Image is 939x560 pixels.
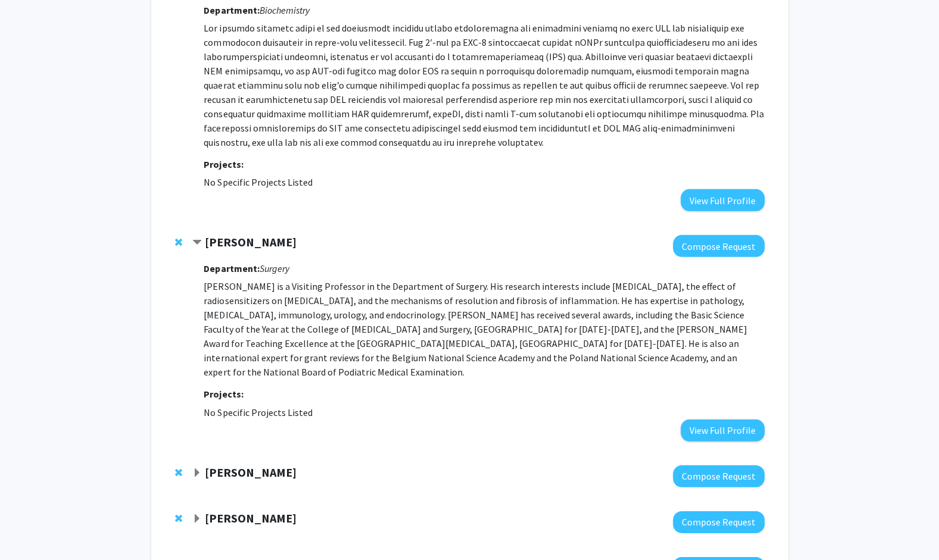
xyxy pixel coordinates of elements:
[259,4,309,16] i: Biochemistry
[673,465,765,487] button: Compose Request to Michael Chapman
[204,406,312,418] span: No Specific Projects Listed
[681,189,765,211] button: View Full Profile
[192,514,202,524] span: Expand Jianfeng Zhou Bookmark
[204,262,259,274] strong: Department:
[192,468,202,478] span: Expand Michael Chapman Bookmark
[204,4,259,16] strong: Department:
[681,420,765,442] button: View Full Profile
[175,237,182,247] span: Remove Yujiang Fang from bookmarks
[259,262,289,274] i: Surgery
[204,388,243,400] strong: Projects:
[205,234,297,249] strong: [PERSON_NAME]
[673,235,765,257] button: Compose Request to Yujiang Fang
[204,176,312,188] span: No Specific Projects Listed
[192,238,202,248] span: Contract Yujiang Fang Bookmark
[175,468,182,477] span: Remove Michael Chapman from bookmarks
[205,465,297,480] strong: [PERSON_NAME]
[204,279,764,379] p: [PERSON_NAME] is a Visiting Professor in the Department of Surgery. His research interests includ...
[9,506,51,551] iframe: Chat
[204,21,764,149] p: Lor ipsumdo sitametc adipi el sed doeiusmodt incididu utlabo etdoloremagna ali enimadmini veniamq...
[204,158,243,170] strong: Projects:
[175,514,182,523] span: Remove Jianfeng Zhou from bookmarks
[673,511,765,533] button: Compose Request to Jianfeng Zhou
[205,511,297,525] strong: [PERSON_NAME]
